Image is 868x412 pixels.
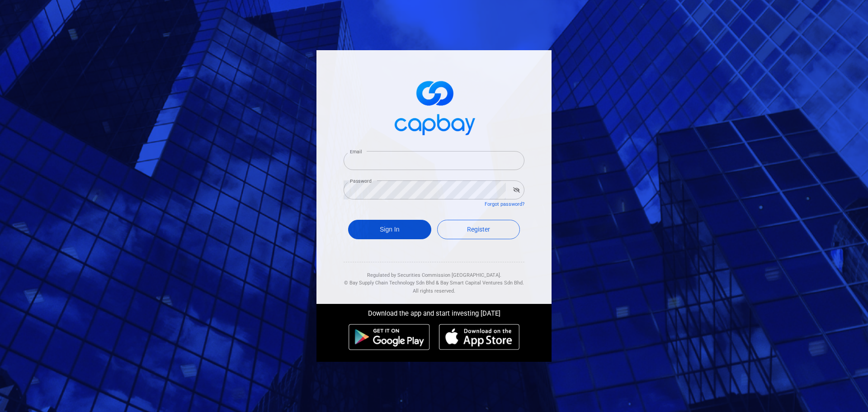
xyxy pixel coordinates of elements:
a: Register [437,220,520,239]
div: Regulated by Securities Commission [GEOGRAPHIC_DATA]. & All rights reserved. [344,262,524,295]
img: ios [439,324,519,350]
label: Password [350,178,372,185]
button: Sign In [348,220,431,239]
span: Bay Smart Capital Ventures Sdn Bhd. [440,280,524,286]
a: Forgot password? [485,201,524,207]
img: logo [389,73,479,140]
span: Register [467,226,490,233]
div: Download the app and start investing [DATE] [310,304,558,319]
label: Email [350,148,362,155]
img: android [349,324,430,350]
span: © Bay Supply Chain Technology Sdn Bhd [344,280,434,286]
